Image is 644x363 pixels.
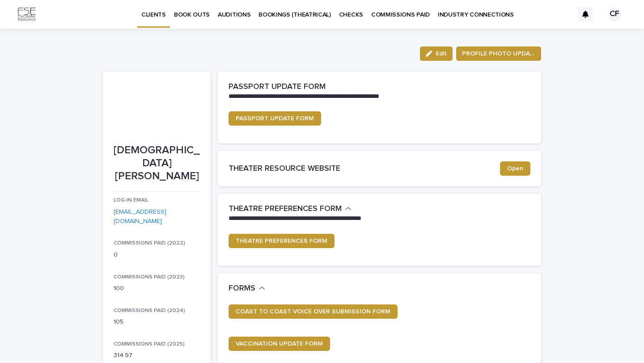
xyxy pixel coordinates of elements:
a: VACCINATION UPDATE FORM [229,337,330,351]
p: 100 [114,284,200,293]
span: COMMISSIONS PAID (2024) [114,308,185,313]
p: 314.97 [114,351,200,360]
span: Open [507,165,523,172]
h2: THEATER RESOURCE WEBSITE [229,164,500,174]
h2: FORMS [229,284,255,294]
span: COAST TO COAST VOICE OVER SUBMISSION FORM [236,308,390,315]
span: PASSPORT UPDATE FORM [236,115,314,122]
a: PASSPORT UPDATE FORM [229,111,321,126]
span: PROFILE PHOTO UPDATE [462,49,535,58]
button: PROFILE PHOTO UPDATE [456,46,541,61]
span: LOG-IN EMAIL [114,198,148,203]
img: Km9EesSdRbS9ajqhBzyo [18,5,36,23]
p: 105 [114,317,200,327]
p: [DEMOGRAPHIC_DATA][PERSON_NAME] [114,144,200,182]
span: COMMISSIONS PAID (2022) [114,241,185,246]
span: COMMISSIONS PAID (2023) [114,274,185,280]
a: COAST TO COAST VOICE OVER SUBMISSION FORM [229,304,398,319]
div: CF [607,7,622,21]
span: VACCINATION UPDATE FORM [236,341,323,347]
a: Open [500,161,530,176]
a: THEATRE PREFERENCES FORM [229,234,335,248]
button: THEATRE PREFERENCES FORM [229,204,352,214]
span: Edit [436,51,447,57]
button: FORMS [229,284,265,294]
h2: PASSPORT UPDATE FORM [229,82,326,92]
button: Edit [420,46,453,61]
span: COMMISSIONS PAID (2025) [114,342,185,347]
a: [EMAIL_ADDRESS][DOMAIN_NAME] [114,209,166,224]
h2: THEATRE PREFERENCES FORM [229,204,342,214]
p: 0 [114,250,200,260]
span: THEATRE PREFERENCES FORM [236,238,327,244]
